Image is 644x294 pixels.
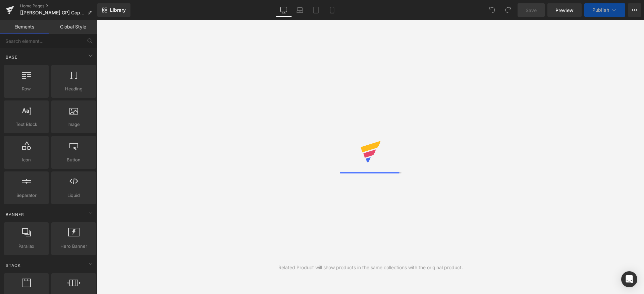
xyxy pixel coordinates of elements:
a: Global Style [49,20,97,33]
span: Icon [6,156,47,163]
button: Redo [501,3,515,17]
span: Base [5,54,18,60]
a: Preview [547,3,582,17]
span: Liquid [53,192,94,199]
span: Preview [555,7,574,14]
div: Open Intercom Messenger [621,271,637,287]
span: [[PERSON_NAME] GP] Copy of [[PERSON_NAME] - GPs] HOME PAGE 2025 [20,10,85,15]
span: Row [6,85,47,92]
button: More [628,3,641,17]
span: Heading [53,85,94,92]
button: Undo [485,3,499,17]
span: Publish [592,7,609,13]
span: Separator [6,192,47,199]
a: Laptop [292,3,308,17]
span: Button [53,156,94,163]
span: Image [53,121,94,128]
span: Text Block [6,121,47,128]
span: Save [526,7,537,14]
span: Parallax [6,243,47,250]
button: Publish [584,3,625,17]
span: Library [110,7,126,13]
a: New Library [97,3,130,17]
span: Stack [5,262,21,269]
a: Desktop [276,3,292,17]
a: Mobile [324,3,340,17]
a: Home Pages [20,3,97,9]
a: Tablet [308,3,324,17]
div: Related Product will show products in the same collections with the original product. [278,264,463,271]
span: Banner [5,211,25,218]
span: Hero Banner [53,243,94,250]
